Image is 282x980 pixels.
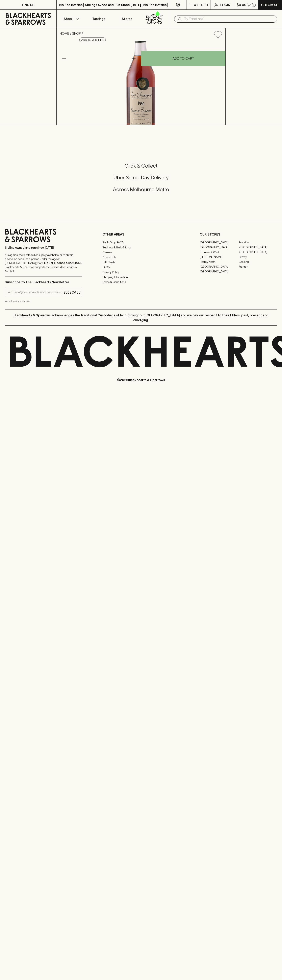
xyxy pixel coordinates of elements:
[237,2,246,7] p: $0.00
[194,2,209,7] p: Wishlist
[85,10,113,28] a: Tastings
[200,259,238,264] a: Fitzroy North
[141,51,225,66] button: ADD TO CART
[8,313,274,322] p: Blackhearts & Sparrows acknowledges the traditional Custodians of land throughout [GEOGRAPHIC_DAT...
[184,16,274,22] input: Try "Pinot noir"
[200,264,238,269] a: [GEOGRAPHIC_DATA]
[5,163,277,169] h5: Click & Collect
[102,260,180,265] a: Gift Cards
[102,265,180,270] a: FAQ's
[238,250,277,254] a: [GEOGRAPHIC_DATA]
[57,10,85,28] button: Shop
[22,2,34,7] p: FIND US
[102,232,180,237] p: OTHER AREAS
[238,245,277,250] a: [GEOGRAPHIC_DATA]
[79,38,106,42] button: Add to wishlist
[200,245,238,250] a: [GEOGRAPHIC_DATA]
[8,289,62,296] input: e.g. jane@blackheartsandsparrows.com.au
[220,2,230,7] p: Login
[5,174,277,181] h5: Uber Same-Day Delivery
[44,261,81,265] strong: Liquor License #32064953
[64,16,72,21] p: Shop
[200,250,238,254] a: Brunswick West
[5,299,82,303] p: We will never spam you
[102,240,180,245] a: Bottle Drop FAQ's
[63,290,80,295] p: SUBSCRIBE
[238,240,277,245] a: Braddon
[238,259,277,264] a: Geelong
[200,240,238,245] a: [GEOGRAPHIC_DATA]
[113,10,141,28] a: Stores
[238,264,277,269] a: Prahran
[5,186,277,193] h5: Across Melbourne Metro
[102,275,180,279] a: Shipping Information
[200,254,238,259] a: [PERSON_NAME]
[102,255,180,260] a: Contact Us
[102,270,180,275] a: Privacy Policy
[72,32,81,35] a: SHOP
[212,29,224,40] button: Add to wishlist
[5,146,277,214] div: Call to action block
[57,41,225,125] img: 3290.png
[5,253,82,273] p: It is against the law to sell or supply alcohol to, or to obtain alcohol on behalf of a person un...
[92,16,105,21] p: Tastings
[200,232,277,237] p: OUR STORES
[60,32,69,35] a: HOME
[238,254,277,259] a: Fitzroy
[102,250,180,255] a: Careers
[173,56,194,61] p: ADD TO CART
[253,4,255,6] p: 0
[5,246,82,250] p: Sibling owned and run since [DATE]
[102,280,180,285] a: Terms & Conditions
[5,280,82,285] p: Subscribe to The Blackhearts Newsletter
[261,2,279,7] p: Checkout
[122,16,132,21] p: Stores
[62,288,82,297] button: SUBSCRIBE
[102,245,180,250] a: Business & Bulk Gifting
[200,269,238,274] a: [GEOGRAPHIC_DATA]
